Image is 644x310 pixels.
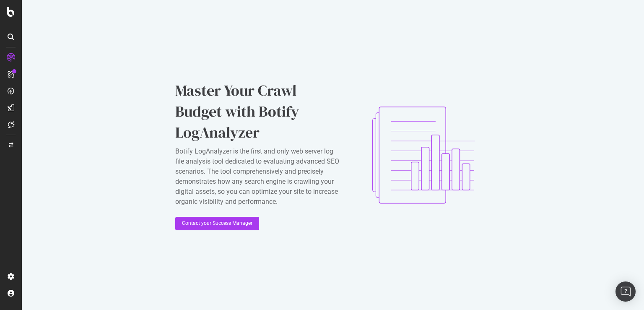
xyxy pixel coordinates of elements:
[615,281,636,302] div: Open Intercom Messenger
[182,220,252,227] div: Contact your Success Manager
[175,80,343,143] div: Master Your Crawl Budget with Botify LogAnalyzer
[356,88,491,222] img: ClxWCziB.png
[175,217,259,230] button: Contact your Success Manager
[175,146,343,207] div: Botify LogAnalyzer is the first and only web server log file analysis tool dedicated to evaluatin...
